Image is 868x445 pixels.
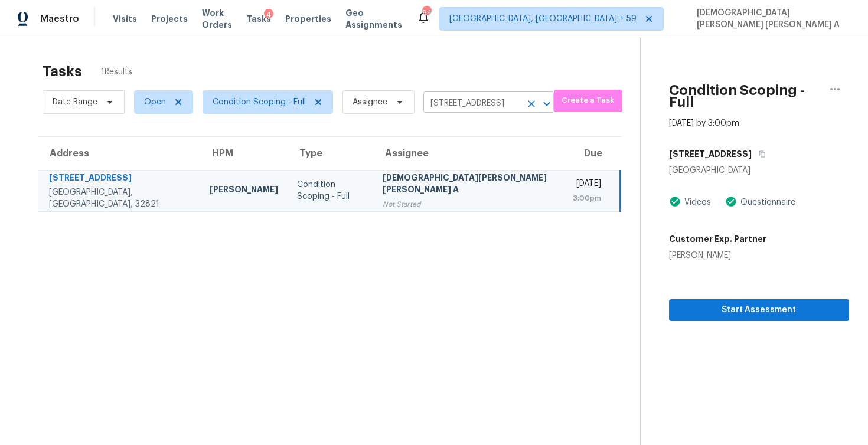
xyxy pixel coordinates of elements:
[539,96,555,112] button: Open
[560,94,616,107] span: Create a Task
[38,137,200,170] th: Address
[246,15,271,23] span: Tasks
[669,148,752,160] h5: [STREET_ADDRESS]
[422,7,430,19] div: 849
[202,7,232,31] span: Work Orders
[737,197,795,208] div: Questionnaire
[678,303,840,318] span: Start Assessment
[383,198,554,210] div: Not Started
[210,184,278,198] div: [PERSON_NAME]
[669,299,849,321] button: Start Assessment
[345,7,402,31] span: Geo Assignments
[573,178,601,192] div: [DATE]
[752,143,768,165] button: Copy Address
[692,7,850,31] span: [DEMOGRAPHIC_DATA][PERSON_NAME] [PERSON_NAME] A
[669,195,681,208] img: Artifact Present Icon
[669,233,766,245] h5: Customer Exp. Partner
[151,13,188,25] span: Projects
[40,13,79,25] span: Maestro
[554,90,622,112] button: Create a Task
[523,96,540,112] button: Clear
[669,250,766,261] div: [PERSON_NAME]
[383,172,554,198] div: [DEMOGRAPHIC_DATA][PERSON_NAME] [PERSON_NAME] A
[353,96,387,108] span: Assignee
[669,84,821,108] h2: Condition Scoping - Full
[49,186,191,210] div: [GEOGRAPHIC_DATA], [GEOGRAPHIC_DATA], 32821
[373,137,563,170] th: Assignee
[297,179,364,202] div: Condition Scoping - Full
[573,192,601,204] div: 3:00pm
[449,13,637,25] span: [GEOGRAPHIC_DATA], [GEOGRAPHIC_DATA] + 59
[725,195,737,208] img: Artifact Present Icon
[213,96,306,108] span: Condition Scoping - Full
[669,165,849,176] div: [GEOGRAPHIC_DATA]
[669,117,739,129] div: [DATE] by 3:00pm
[285,13,331,25] span: Properties
[53,96,97,108] span: Date Range
[49,172,191,186] div: [STREET_ADDRESS]
[101,66,132,78] span: 1 Results
[288,137,373,170] th: Type
[200,137,288,170] th: HPM
[423,94,521,113] input: Search by address
[681,197,711,208] div: Videos
[144,96,166,108] span: Open
[563,137,621,170] th: Due
[113,13,137,25] span: Visits
[264,9,273,21] div: 4
[43,66,82,77] h2: Tasks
